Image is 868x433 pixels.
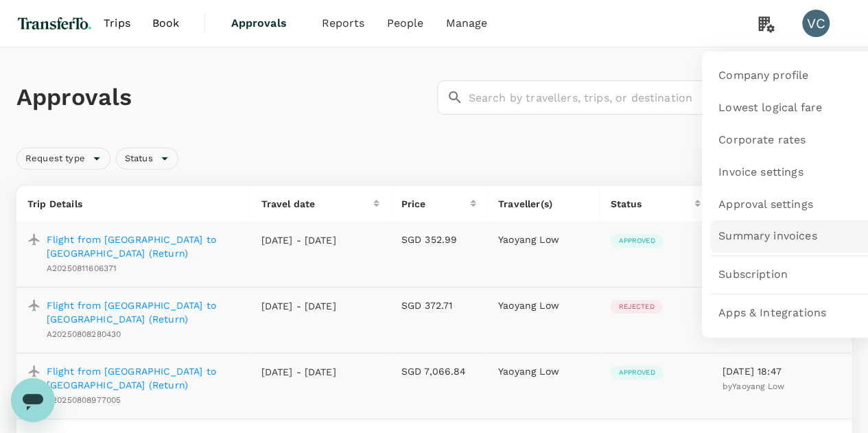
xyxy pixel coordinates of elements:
p: SGD 352.99 [401,233,476,246]
p: [DATE] - [DATE] [261,365,336,379]
p: [DATE] - [DATE] [261,299,336,313]
span: Yaoyang Low [732,382,784,391]
span: Approved [610,236,663,246]
span: Book [152,15,180,32]
p: SGD 372.71 [401,299,476,312]
span: Approvals [231,15,299,32]
span: Apps & Integrations [718,305,826,321]
span: A20250808280430 [47,329,121,339]
span: Invoice settings [718,165,803,180]
div: Request type [16,148,110,169]
span: Request type [17,152,93,165]
div: Status [116,148,178,169]
span: A20250811606371 [47,264,117,273]
span: Trips [104,15,130,32]
span: Lowest logical fare [718,100,822,116]
div: Price [401,197,470,211]
span: Summary invoices [718,229,817,244]
img: TransferTo Investments Pte Ltd [16,8,93,38]
p: SGD 7,066.84 [401,364,476,378]
div: Status [610,197,694,211]
a: Flight from [GEOGRAPHIC_DATA] to [GEOGRAPHIC_DATA] (Return) [47,364,239,392]
span: by [723,382,784,391]
span: Subscription [718,267,788,283]
span: Approval settings [718,197,813,213]
p: Trip Details [27,197,239,211]
p: [DATE] 18:47 [723,364,841,378]
span: Manage [445,15,487,32]
iframe: Button to launch messaging window [11,378,55,422]
a: Flight from [GEOGRAPHIC_DATA] to [GEOGRAPHIC_DATA] (Return) [47,233,239,260]
p: Yaoyang Low [498,233,588,246]
p: [DATE] - [DATE] [261,233,336,247]
div: VC [802,10,830,37]
span: Status [117,152,161,165]
span: People [387,15,424,32]
a: Flight from [GEOGRAPHIC_DATA] to [GEOGRAPHIC_DATA] (Return) [47,299,239,326]
span: Reports [321,15,364,32]
span: Company profile [718,68,808,84]
h1: Approvals [16,83,432,112]
p: Yaoyang Low [498,364,588,378]
p: Yaoyang Low [498,299,588,312]
span: Rejected [610,302,662,312]
input: Search by travellers, trips, or destination [469,80,852,115]
span: Approved [610,368,663,377]
p: Traveller(s) [498,197,588,211]
div: Travel date [261,197,373,211]
span: Corporate rates [718,132,806,148]
span: A20250808977005 [47,395,121,405]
